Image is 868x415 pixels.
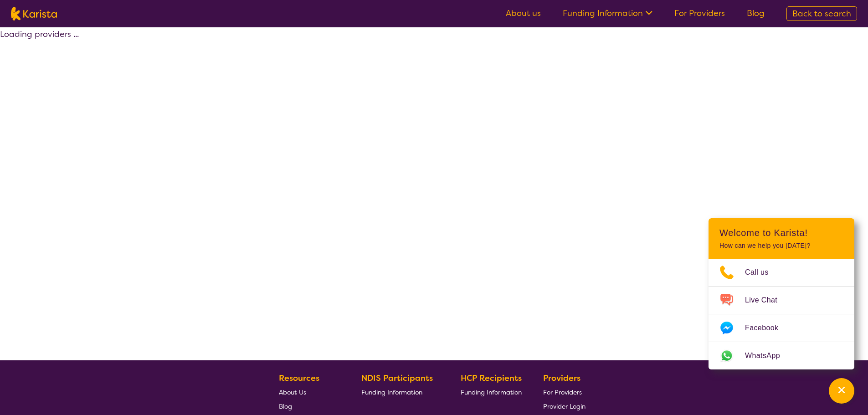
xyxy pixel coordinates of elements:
[674,8,725,19] a: For Providers
[709,342,854,369] a: Web link opens in a new tab.
[279,373,319,384] b: Resources
[461,373,522,384] b: HCP Recipients
[745,266,780,279] span: Call us
[11,7,57,20] img: Karista logo
[745,321,789,335] span: Facebook
[279,402,292,410] span: Blog
[361,385,440,399] a: Funding Information
[719,227,843,238] h2: Welcome to Karista!
[279,399,340,413] a: Blog
[563,8,652,19] a: Funding Information
[719,242,843,250] p: How can we help you [DATE]?
[745,293,788,307] span: Live Chat
[279,388,306,396] span: About Us
[361,373,433,384] b: NDIS Participants
[543,373,580,384] b: Providers
[747,8,765,19] a: Blog
[745,349,791,363] span: WhatsApp
[361,388,422,396] span: Funding Information
[543,388,582,396] span: For Providers
[829,378,854,404] button: Channel Menu
[279,385,340,399] a: About Us
[543,399,586,413] a: Provider Login
[506,8,541,19] a: About us
[543,385,586,399] a: For Providers
[786,6,857,21] a: Back to search
[792,8,851,19] span: Back to search
[543,402,586,410] span: Provider Login
[709,218,854,369] div: Channel Menu
[709,259,854,369] ul: Choose channel
[461,388,522,396] span: Funding Information
[461,385,522,399] a: Funding Information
